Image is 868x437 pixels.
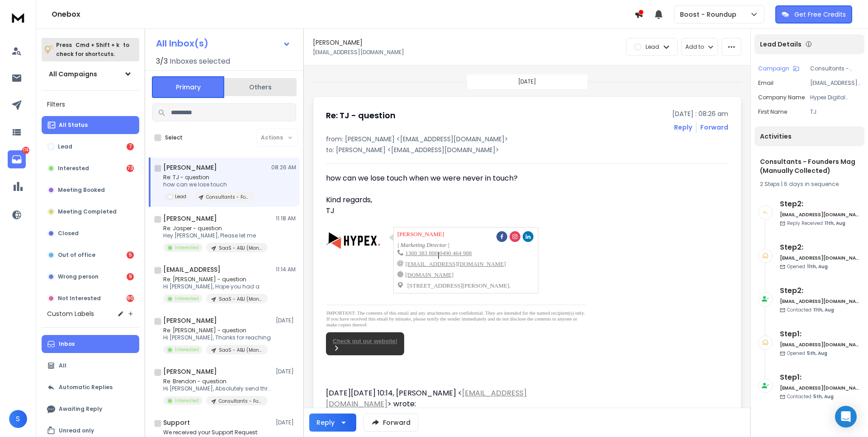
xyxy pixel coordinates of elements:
[758,108,787,116] p: First Name
[646,43,659,51] p: Lead
[760,181,859,188] div: |
[49,70,97,79] h1: All Campaigns
[787,350,827,357] p: Opened
[326,388,590,409] div: [DATE][DATE] 10:14, [PERSON_NAME] < > wrote:
[42,138,139,156] button: Lead7
[175,295,199,302] p: Interested
[74,40,121,50] span: Cmd + Shift + k
[42,203,139,221] button: Meeting Completed
[149,34,298,52] button: All Inbox(s)
[127,165,134,172] div: 73
[59,405,102,413] p: Awaiting Reply
[810,108,861,116] p: TJ
[787,220,845,227] p: Reply Received
[397,242,449,248] i: | Marketing Director |
[813,307,834,313] span: 11th, Aug
[59,427,94,434] p: Unread only
[326,332,404,356] a: Check out our website!
[59,340,75,348] p: Inbox
[758,65,789,72] p: Campaign
[42,116,139,134] button: All Status
[680,10,740,19] p: Boost - Roundup
[807,263,828,270] span: 11th, Aug
[9,9,27,26] img: logo
[42,65,139,83] button: All Campaigns
[780,255,859,261] h6: [EMAIL_ADDRESS][DOMAIN_NAME]
[165,134,183,141] label: Select
[810,94,861,101] p: Hypex Digital Consulting
[127,295,134,302] div: 80
[156,39,208,48] h1: All Inbox(s)
[760,180,780,188] span: 2 Steps
[523,231,533,242] img: Social icon
[780,341,859,348] h6: [EMAIL_ADDRESS][DOMAIN_NAME]
[326,145,728,154] p: to: [PERSON_NAME] <[EMAIL_ADDRESS][DOMAIN_NAME]>
[42,246,139,264] button: Out of office5
[672,109,728,118] p: [DATE] : 08:26 am
[58,230,79,237] p: Closed
[810,79,861,87] p: [EMAIL_ADDRESS][DOMAIN_NAME]
[42,357,139,375] button: All
[787,393,834,400] p: Contacted
[175,397,199,404] p: Interested
[394,250,477,260] td: |
[58,208,117,215] p: Meeting Completed
[397,231,444,237] font: [PERSON_NAME]
[309,414,356,432] button: Reply
[313,49,404,56] p: [EMAIL_ADDRESS][DOMAIN_NAME]
[58,295,101,302] p: Not Interested
[163,283,268,290] p: Hi [PERSON_NAME], Hope you had a
[175,193,186,200] p: Lead
[810,65,861,72] p: Consultants - Founders Mag (Manually Collected)
[674,123,692,132] button: Reply
[787,263,828,270] p: Opened
[780,285,859,296] h6: Step 2 :
[813,393,834,400] span: 5th, Aug
[42,378,139,396] button: Automatic Replies
[405,250,438,256] a: 1300 383 800
[56,41,129,59] p: Press to check for shortcuts.
[163,181,255,188] p: how can we lose touch
[219,347,262,353] p: SaaS - ABJ (Manually Collected)
[42,159,139,177] button: Interested73
[326,205,590,216] div: TJ
[326,173,590,184] div: how can we lose touch when we were never in touch?
[316,418,335,427] div: Reply
[163,163,217,172] h1: [PERSON_NAME]
[219,245,262,251] p: SaaS - ABJ (Manually Collected)
[363,414,418,432] button: Forward
[496,231,507,242] img: Social icon
[42,268,139,286] button: Wrong person9
[58,273,99,280] p: Wrong person
[163,265,221,274] h1: [EMAIL_ADDRESS]
[807,350,827,357] span: 5th, Aug
[397,271,403,277] img: website.png
[127,251,134,259] div: 5
[163,174,255,181] p: Re: TJ - question
[326,135,728,144] p: from: [PERSON_NAME] <[EMAIL_ADDRESS][DOMAIN_NAME]>
[58,143,72,150] p: Lead
[156,56,168,67] span: 3 / 3
[775,5,852,23] button: Get Free Credits
[9,410,27,428] button: S
[271,164,296,171] p: 08:26 AM
[42,98,139,111] h3: Filters
[163,378,272,385] p: Re: Brendon - question
[163,418,190,427] h1: Support
[780,298,859,305] h6: [EMAIL_ADDRESS][DOMAIN_NAME]
[509,231,520,242] img: Social icon
[127,273,134,280] div: 9
[313,38,363,47] h1: [PERSON_NAME]
[326,195,590,205] div: Kind regards,
[755,126,864,146] div: Activities
[52,9,634,20] h1: Onebox
[760,40,802,49] p: Lead Details
[42,335,139,353] button: Inbox
[758,65,799,72] button: Campaign
[163,214,217,223] h1: [PERSON_NAME]
[780,199,859,209] h6: Step 2 :
[163,367,217,376] h1: [PERSON_NAME]
[835,406,857,428] div: Open Intercom Messenger
[219,296,262,302] p: SaaS - ABJ (Manually Collected)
